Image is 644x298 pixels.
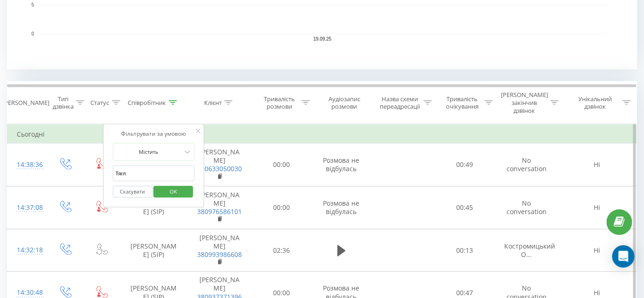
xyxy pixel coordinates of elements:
span: OK [160,184,186,199]
td: 00:13 [434,229,495,272]
td: No conversation [495,144,558,187]
a: 380633050030 [197,164,242,173]
a: 380976586101 [197,207,242,216]
button: OK [154,186,193,198]
div: 14:32:18 [17,241,37,259]
div: Фільтрувати за умовою [113,129,195,139]
text: 0 [31,31,34,36]
div: [PERSON_NAME] [2,99,49,107]
td: Ні [558,144,637,187]
button: Скасувати [113,186,152,198]
td: 00:00 [251,144,312,187]
input: Введіть значення [113,166,195,182]
td: No conversation [495,186,558,229]
div: Співробітник [128,99,166,107]
td: 00:45 [434,186,495,229]
div: Унікальний дзвінок [570,95,620,111]
text: 19.09.25 [314,37,332,42]
div: [PERSON_NAME] закінчив дзвінок [501,91,548,115]
div: Статус [91,99,110,107]
span: Розмова не відбулась [323,199,360,216]
td: [PERSON_NAME] [188,186,251,229]
div: Тип дзвінка [53,95,74,111]
td: 00:49 [434,144,495,187]
a: 380993986608 [197,250,242,259]
div: 14:38:36 [17,156,37,174]
td: 02:36 [251,229,312,272]
td: [PERSON_NAME] [188,229,251,272]
td: Ні [558,229,637,272]
div: Тривалість розмови [260,95,299,111]
text: 5 [31,3,34,8]
div: Назва схеми переадресації [379,95,421,111]
td: [PERSON_NAME] (SIP) [119,229,188,272]
td: Ні [558,186,637,229]
div: Open Intercom Messenger [612,245,635,268]
span: Костромицький О... [504,242,555,259]
span: Розмова не відбулась [323,156,360,173]
td: 00:00 [251,186,312,229]
div: Клієнт [204,99,222,107]
div: Тривалість очікування [443,95,482,111]
div: Аудіозапис розмови [321,95,369,111]
td: Сьогодні [7,125,637,144]
td: [PERSON_NAME] [188,144,251,187]
div: 14:37:08 [17,199,37,217]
